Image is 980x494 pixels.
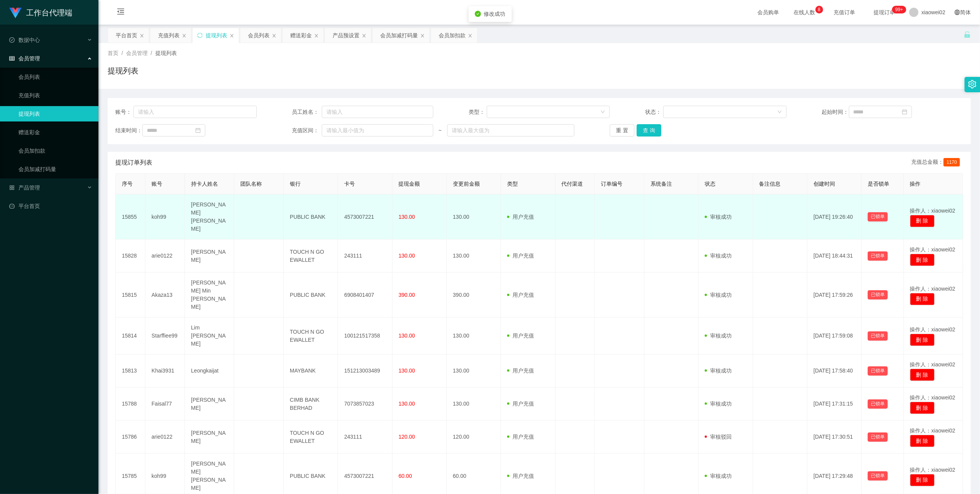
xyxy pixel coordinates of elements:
td: [DATE] 18:44:31 [807,240,862,273]
span: 用户充值 [507,253,534,259]
td: 6908401407 [338,273,392,318]
div: 产品预设置 [333,28,359,43]
span: 首页 [108,50,118,56]
span: 变更前金额 [453,181,480,187]
span: 390.00 [399,292,415,298]
i: 图标: close [314,33,319,38]
span: 操作人：xiaowei02 [910,361,955,368]
span: 充值区间： [292,126,321,135]
span: 数据中心 [9,37,40,43]
span: 审核成功 [705,214,732,220]
i: 图标: close [362,33,366,38]
i: 图标: table [9,56,15,61]
button: 已锁单 [868,251,888,261]
i: 图标: setting [968,80,977,88]
span: 130.00 [399,214,415,220]
td: TOUCH N GO EWALLET [284,421,338,454]
td: 243111 [338,421,392,454]
i: 图标: close [230,33,234,38]
span: 用户充值 [507,333,534,339]
td: 4573007221 [338,195,392,240]
i: 图标: calendar [902,109,907,115]
span: 状态： [645,108,663,116]
td: arie0122 [145,240,185,273]
span: 系统备注 [651,181,672,187]
span: 员工姓名： [292,108,321,116]
span: 操作 [910,181,921,187]
td: [DATE] 17:30:51 [807,421,862,454]
button: 删 除 [910,215,935,227]
td: 15786 [116,421,145,454]
span: 审核成功 [705,292,732,298]
button: 删 除 [910,254,935,266]
i: 图标: close [140,33,144,38]
td: arie0122 [145,421,185,454]
span: 会员管理 [126,50,148,56]
span: / [121,50,123,56]
button: 已锁单 [868,432,888,442]
span: 账号： [115,108,133,116]
td: 15855 [116,195,145,240]
td: [PERSON_NAME] [PERSON_NAME] [185,195,235,240]
td: TOUCH N GO EWALLET [284,318,338,354]
button: 查 询 [637,124,661,136]
span: 起始时间： [822,108,849,116]
span: 备注信息 [759,181,781,187]
td: Lim [PERSON_NAME] [185,318,235,354]
input: 请输入最大值为 [447,124,575,136]
button: 已锁单 [868,331,888,341]
td: 130.00 [447,318,501,354]
button: 删 除 [910,334,935,346]
span: 用户充值 [507,214,534,220]
a: 图标: dashboard平台首页 [9,198,92,214]
input: 请输入最小值为 [322,124,433,136]
span: 账号 [151,181,162,187]
i: icon: check-circle [475,11,481,17]
span: 120.00 [399,434,415,440]
td: 130.00 [447,240,501,273]
td: koh99 [145,195,185,240]
td: 15815 [116,273,145,318]
span: 类型 [507,181,518,187]
i: 图标: global [955,10,960,15]
span: 操作人：xiaowei02 [910,326,955,333]
i: 图标: unlock [964,31,971,38]
button: 重 置 [610,124,634,136]
td: [DATE] 17:58:40 [807,354,862,388]
button: 已锁单 [868,399,888,409]
img: logo.9652507e.png [9,8,22,18]
td: 390.00 [447,273,501,318]
button: 已锁单 [868,366,888,376]
td: Akaza13 [145,273,185,318]
span: 用户充值 [507,368,534,374]
span: 审核成功 [705,368,732,374]
i: 图标: down [601,110,605,115]
span: 操作人：xiaowei02 [910,246,955,253]
td: 130.00 [447,195,501,240]
td: [PERSON_NAME] [185,388,235,421]
span: 130.00 [399,253,415,259]
span: 修改成功 [484,11,506,17]
span: 审核驳回 [705,434,732,440]
i: 图标: close [468,33,473,38]
button: 删 除 [910,402,935,414]
i: 图标: calendar [195,128,201,133]
td: 100121517358 [338,318,392,354]
td: [PERSON_NAME] [185,421,235,454]
span: 提现订单列表 [115,158,152,167]
div: 赠送彩金 [290,28,312,43]
td: MAYBANK [284,354,338,388]
span: 提现金额 [399,181,420,187]
td: Starffiee99 [145,318,185,354]
span: 130.00 [399,368,415,374]
td: 7073857023 [338,388,392,421]
a: 充值列表 [18,88,92,103]
a: 会员列表 [18,69,92,85]
a: 赠送彩金 [18,125,92,140]
td: Khai3931 [145,354,185,388]
i: 图标: close [420,33,425,38]
button: 已锁单 [868,290,888,299]
button: 已锁单 [868,212,888,221]
a: 会员加扣款 [18,143,92,158]
span: 序号 [122,181,133,187]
